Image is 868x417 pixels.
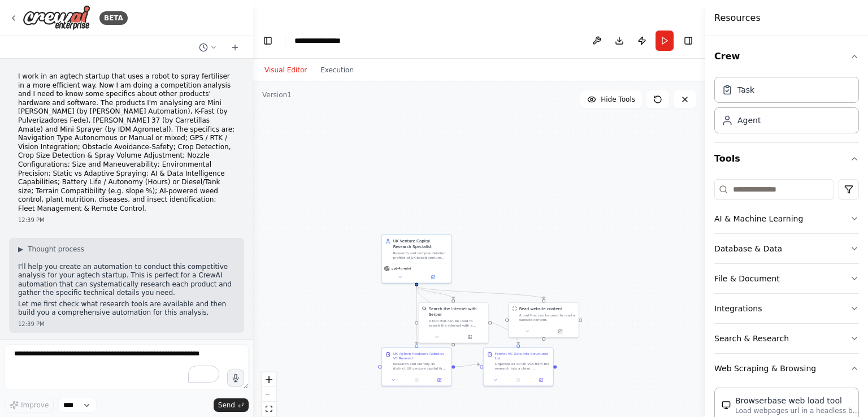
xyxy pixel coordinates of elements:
span: gpt-4o-mini [392,266,411,271]
button: Search & Research [714,324,859,353]
button: Web Scraping & Browsing [714,354,859,383]
button: Start a new chat [226,41,244,54]
button: Open in side panel [454,334,486,341]
div: 12:39 PM [18,320,235,328]
img: Logo [23,5,90,31]
button: Open in side panel [531,377,550,384]
span: Improve [21,401,49,410]
div: Search the internet with Serper [429,306,485,318]
span: ▶ [18,245,23,254]
button: Visual Editor [258,63,314,77]
nav: breadcrumb [294,35,341,46]
button: Database & Data [714,234,859,263]
img: ScrapeWebsiteTool [513,306,517,311]
button: Integrations [714,294,859,323]
span: Thought process [28,245,84,254]
div: UK AgTech Hardware Robotics VC ResearchResearch and identify 40 distinct UK venture capital firms... [381,347,452,386]
div: A tool that can be used to read a website content. [519,313,575,322]
button: Click to speak your automation idea [227,370,244,386]
div: Agent [737,115,761,126]
p: I work in an agtech startup that uses a robot to spray fertiliser in a more efficient way. Now I ... [18,72,235,214]
span: Hide Tools [601,95,635,104]
span: Send [218,401,235,410]
div: SerperDevToolSearch the internet with SerperA tool that can be used to search the internet with a... [418,302,489,344]
p: I'll help you create an automation to conduct this competitive analysis for your agtech startup. ... [18,263,235,298]
div: A tool that can be used to search the internet with a search_query. Supports different search typ... [429,319,485,328]
button: Send [214,398,249,412]
div: Research and identify 40 distinct UK venture capital firms that invest in Agriculture, Hardware, ... [393,362,448,371]
button: File & Document [714,264,859,293]
div: Format VC Data into Structured List [495,351,550,360]
button: Crew [714,41,859,72]
g: Edge from d479ffe7-a4e0-4888-a1f0-8b52123b38c0 to c73f37b6-30f2-4c6c-bb77-9e25d51ce5a2 [414,286,419,344]
div: Read website content [519,306,562,312]
div: ScrapeWebsiteToolRead website contentA tool that can be used to read a website content. [509,302,579,338]
div: Task [737,84,754,95]
button: Open in side panel [429,377,449,384]
p: Load webpages url in a headless browser using Browserbase and return the contents [735,406,860,415]
button: ▶Thought process [18,245,84,254]
img: BrowserbaseLoadTool [722,401,731,410]
img: SerperDevTool [422,306,427,311]
div: UK Venture Capital Research SpecialistResearch and compile detailed profiles of UK-based venture ... [381,234,452,284]
div: UK AgTech Hardware Robotics VC Research [393,351,448,360]
button: AI & Machine Learning [714,204,859,233]
button: Hide Tools [580,90,642,108]
button: No output available [506,377,530,384]
h4: Resources [714,11,761,25]
textarea: To enrich screen reader interactions, please activate Accessibility in Grammarly extension settings [5,344,249,389]
button: Open in side panel [417,273,449,280]
button: Hide right sidebar [680,33,696,49]
button: zoom in [262,372,276,387]
div: BETA [99,11,128,25]
p: Let me first check what research tools are available and then build you a comprehensive automatio... [18,300,235,318]
button: Improve [5,398,54,412]
div: UK Venture Capital Research Specialist [393,238,448,250]
div: Research and compile detailed profiles of UK-based venture capital firms that invest in Agricultu... [393,251,448,260]
g: Edge from c73f37b6-30f2-4c6c-bb77-9e25d51ce5a2 to aa02efb4-7be5-4657-9926-f50991908b6d [455,362,480,370]
div: Format VC Data into Structured ListOrganize all 40 UK VCs from the research into a clean, numbere... [483,347,554,386]
button: Tools [714,143,859,175]
button: Open in side panel [544,328,576,335]
button: zoom out [262,387,276,402]
button: No output available [405,377,428,384]
button: Switch to previous chat [194,41,222,54]
button: Execution [314,63,361,77]
g: Edge from d479ffe7-a4e0-4888-a1f0-8b52123b38c0 to 9663edc7-71d5-4e23-a2c4-e0615eefed1f [414,286,456,299]
div: Browserbase web load tool [735,395,860,406]
div: Version 1 [262,90,292,99]
div: Crew [714,72,859,142]
button: fit view [262,402,276,416]
g: Edge from d479ffe7-a4e0-4888-a1f0-8b52123b38c0 to 904a83c4-9d9e-427a-b1f1-c194daaac842 [414,286,546,299]
button: Hide left sidebar [260,33,276,49]
div: 12:39 PM [18,216,235,224]
div: Organize all 40 UK VCs from the research into a clean, numbered list format. Ensure all 40 firms ... [495,362,550,371]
